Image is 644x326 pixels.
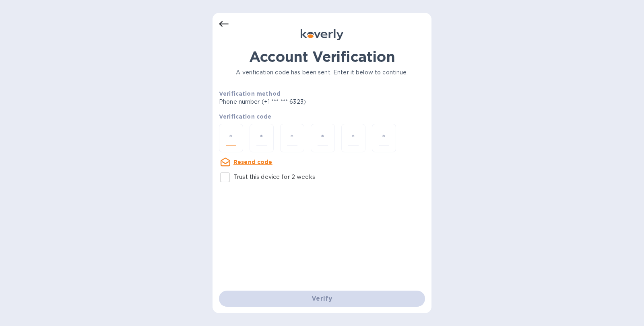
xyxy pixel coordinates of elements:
[219,98,367,106] p: Phone number (+1 *** *** 6323)
[219,113,425,121] p: Verification code
[219,48,425,65] h1: Account Verification
[233,173,315,181] p: Trust this device for 2 weeks
[233,159,272,165] u: Resend code
[219,68,425,77] p: A verification code has been sent. Enter it below to continue.
[219,90,281,97] b: Verification method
